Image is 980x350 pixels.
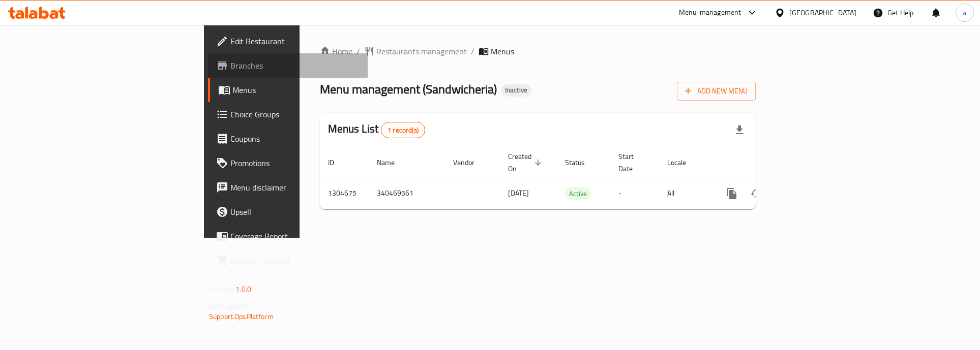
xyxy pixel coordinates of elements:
[508,186,529,200] span: [DATE]
[565,156,598,169] span: Status
[320,45,756,57] nav: breadcrumb
[381,125,425,135] span: 1 record(s)
[208,175,368,200] a: Menu disclaimer
[667,156,699,169] span: Locale
[209,282,234,296] span: Version:
[230,181,360,194] span: Menu disclaimer
[501,84,531,97] div: Inactive
[685,85,748,98] span: Add New Menu
[453,156,488,169] span: Vendor
[491,45,514,57] span: Menus
[328,156,347,169] span: ID
[377,156,408,169] span: Name
[230,35,360,47] span: Edit Restaurant
[364,45,467,57] a: Restaurants management
[381,122,425,138] div: Total records count
[208,224,368,248] a: Coverage Report
[208,29,368,53] a: Edit Restaurant
[471,45,474,57] li: /
[320,147,825,209] table: enhanced table
[328,121,425,138] h2: Menus List
[230,133,360,145] span: Coupons
[209,300,256,313] span: Get support on:
[618,150,647,175] span: Start Date
[208,126,368,151] a: Coupons
[232,84,360,96] span: Menus
[711,147,825,178] th: Actions
[208,102,368,126] a: Choice Groups
[789,7,856,18] div: [GEOGRAPHIC_DATA]
[501,86,531,94] span: Inactive
[727,118,752,142] div: Export file
[230,254,360,267] span: Grocery Checklist
[208,53,368,78] a: Branches
[369,178,445,209] td: 340469561
[208,200,368,224] a: Upsell
[209,310,274,323] a: Support.OpsPlatform
[208,151,368,175] a: Promotions
[677,82,756,101] button: Add New Menu
[230,157,360,169] span: Promotions
[376,45,467,57] span: Restaurants management
[659,178,711,209] td: All
[508,150,545,175] span: Created On
[565,188,591,200] span: Active
[230,108,360,120] span: Choice Groups
[720,181,744,206] button: more
[230,59,360,72] span: Branches
[744,181,768,206] button: Change Status
[230,206,360,218] span: Upsell
[610,178,659,209] td: -
[963,7,966,18] span: a
[208,78,368,102] a: Menus
[320,78,497,101] span: Menu management ( Sandwicheria )
[230,230,360,242] span: Coverage Report
[208,248,368,273] a: Grocery Checklist
[679,7,741,19] div: Menu-management
[235,282,251,296] span: 1.0.0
